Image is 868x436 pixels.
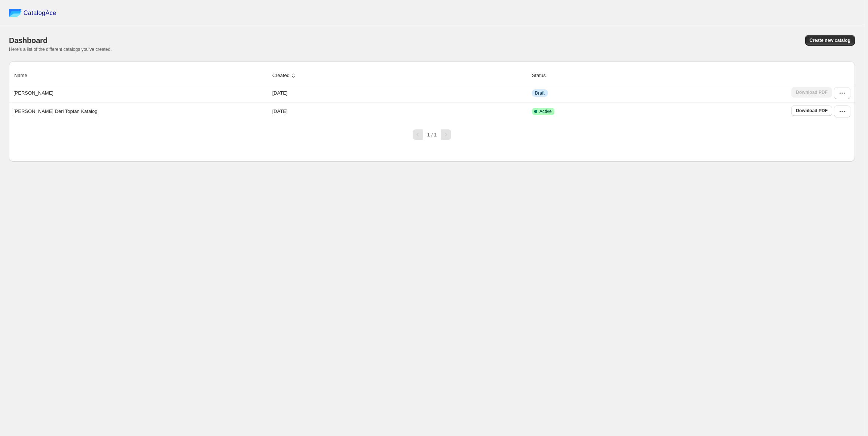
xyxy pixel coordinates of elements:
[796,108,828,114] span: Download PDF
[13,68,36,83] button: Name
[9,9,22,17] img: catalog ace
[9,47,112,52] span: Here's a list of the different catalogs you've created.
[24,9,56,17] span: CatalogAce
[270,102,530,120] td: [DATE]
[13,108,97,115] p: [PERSON_NAME] Deri Toptan Katalog
[13,89,54,97] p: [PERSON_NAME]
[791,105,832,116] a: Download PDF
[540,108,552,114] span: Active
[805,35,855,46] button: Create new catalog
[810,37,850,43] span: Create new catalog
[270,84,530,102] td: [DATE]
[427,132,437,138] span: 1 / 1
[9,36,48,44] span: Dashboard
[535,90,545,96] span: Draft
[531,68,554,83] button: Status
[271,68,298,83] button: Created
